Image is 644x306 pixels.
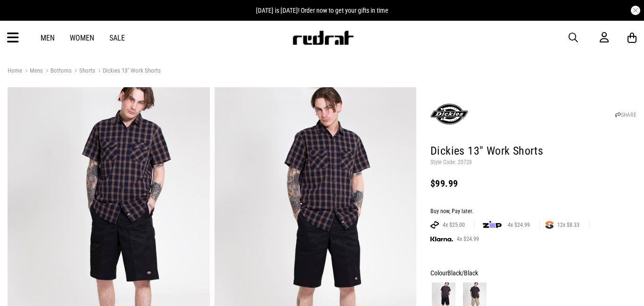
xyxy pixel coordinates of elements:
[95,67,161,76] a: Dickies 13" Work Shorts
[615,112,636,118] a: SHARE
[504,221,534,229] span: 4x $24.99
[439,221,469,229] span: 4x $25.00
[22,67,43,76] a: Mens
[430,208,636,215] div: Buy now, Pay later.
[483,220,502,230] img: zip
[70,33,94,42] a: Women
[109,33,125,42] a: Sale
[8,67,22,74] a: Home
[43,67,72,76] a: Bottoms
[292,31,354,45] img: Redrat logo
[430,144,636,159] h1: Dickies 13" Work Shorts
[430,267,636,279] div: Colour
[430,178,636,189] div: $99.99
[72,67,95,76] a: Shorts
[430,95,468,133] img: Dickies
[430,159,636,166] p: Style Code: 20728
[430,221,439,229] img: AFTERPAY
[453,235,483,243] span: 4x $24.99
[553,221,583,229] span: 12x $8.33
[256,7,388,14] span: [DATE] is [DATE]! Order now to get your gifts in time
[545,221,553,229] img: SPLITPAY
[447,269,478,277] span: Black/Black
[430,237,453,242] img: KLARNA
[41,33,55,42] a: Men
